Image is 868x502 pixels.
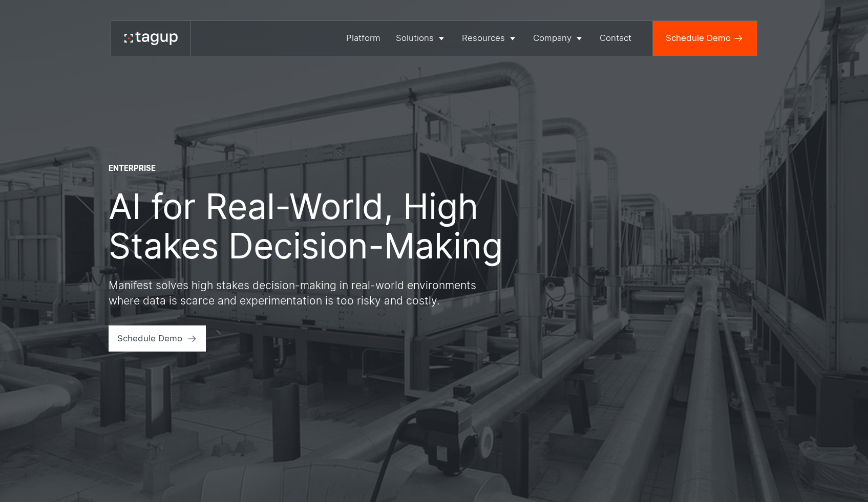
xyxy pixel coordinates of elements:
[109,163,156,174] div: ENTERPRISE
[396,32,434,45] div: Solutions
[653,21,757,56] a: Schedule Demo
[666,32,731,45] div: Schedule Demo
[533,32,571,45] div: Company
[339,21,389,56] a: Platform
[592,21,640,56] a: Contact
[462,32,505,45] div: Resources
[525,21,592,56] a: Company
[117,332,182,345] div: Schedule Demo
[388,21,454,56] a: Solutions
[346,32,380,45] div: Platform
[109,278,477,308] p: Manifest solves high stakes decision-making in real-world environments where data is scarce and e...
[454,21,525,56] a: Resources
[600,32,631,45] div: Contact
[109,187,539,265] h1: AI for Real-World, High Stakes Decision-Making
[109,325,206,352] a: Schedule Demo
